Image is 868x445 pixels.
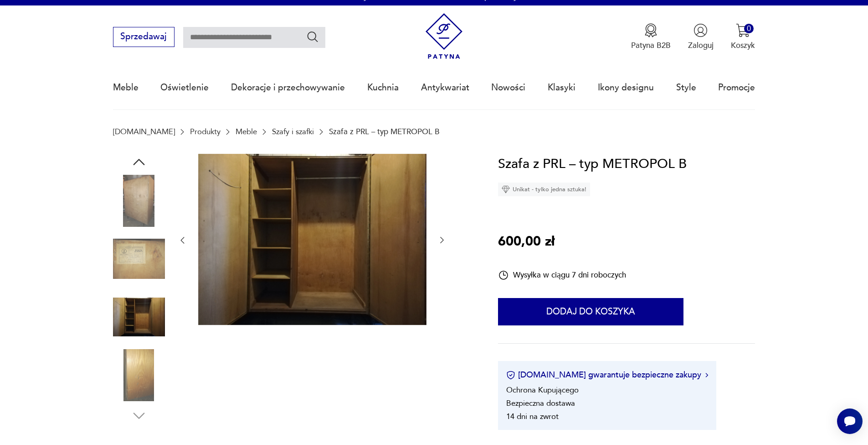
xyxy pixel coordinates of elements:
[506,411,559,422] li: 14 dni na zwrot
[631,23,671,51] a: Ikona medaluPatyna B2B
[113,127,175,136] a: [DOMAIN_NAME]
[498,298,683,325] button: Dodaj do koszyka
[113,34,175,41] a: Sprzedawaj
[113,67,139,109] a: Meble
[329,127,440,136] p: Szafa z PRL – typ METROPOL B
[718,67,755,109] a: Promocje
[198,154,426,325] img: Zdjęcie produktu Szafa z PRL – typ METROPOL B
[491,67,525,109] a: Nowości
[367,67,399,109] a: Kuchnia
[113,291,165,343] img: Zdjęcie produktu Szafa z PRL – typ METROPOL B
[113,175,165,227] img: Zdjęcie produktu Szafa z PRL – typ METROPOL B
[688,40,714,51] p: Zaloguj
[548,67,575,109] a: Klasyki
[598,67,654,109] a: Ikony designu
[506,398,575,408] li: Bezpieczna dostawa
[421,13,467,59] img: Patyna - sklep z meblami i dekoracjami vintage
[731,40,755,51] p: Koszyk
[306,30,319,43] button: Szukaj
[498,270,626,281] div: Wysyłka w ciągu 7 dni roboczych
[113,27,175,47] button: Sprzedawaj
[631,23,671,51] button: Patyna B2B
[231,67,345,109] a: Dekoracje i przechowywanie
[421,67,469,109] a: Antykwariat
[160,67,209,109] a: Oświetlenie
[502,185,510,194] img: Ikona diamentu
[644,23,658,37] img: Ikona medalu
[506,385,579,395] li: Ochrona Kupującego
[236,127,257,136] a: Meble
[731,23,755,51] button: 0Koszyk
[837,408,863,434] iframe: Smartsupp widget button
[506,371,515,380] img: Ikona certyfikatu
[506,369,708,381] button: [DOMAIN_NAME] gwarantuje bezpieczne zakupy
[744,24,754,33] div: 0
[498,231,555,252] p: 600,00 zł
[272,127,314,136] a: Szafy i szafki
[498,154,687,175] h1: Szafa z PRL – typ METROPOL B
[631,40,671,51] p: Patyna B2B
[676,67,696,109] a: Style
[736,23,750,37] img: Ikona koszyka
[705,373,708,377] img: Ikona strzałki w prawo
[693,23,708,37] img: Ikonka użytkownika
[113,233,165,285] img: Zdjęcie produktu Szafa z PRL – typ METROPOL B
[113,349,165,401] img: Zdjęcie produktu Szafa z PRL – typ METROPOL B
[190,127,221,136] a: Produkty
[498,183,590,196] div: Unikat - tylko jedna sztuka!
[688,23,714,51] button: Zaloguj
